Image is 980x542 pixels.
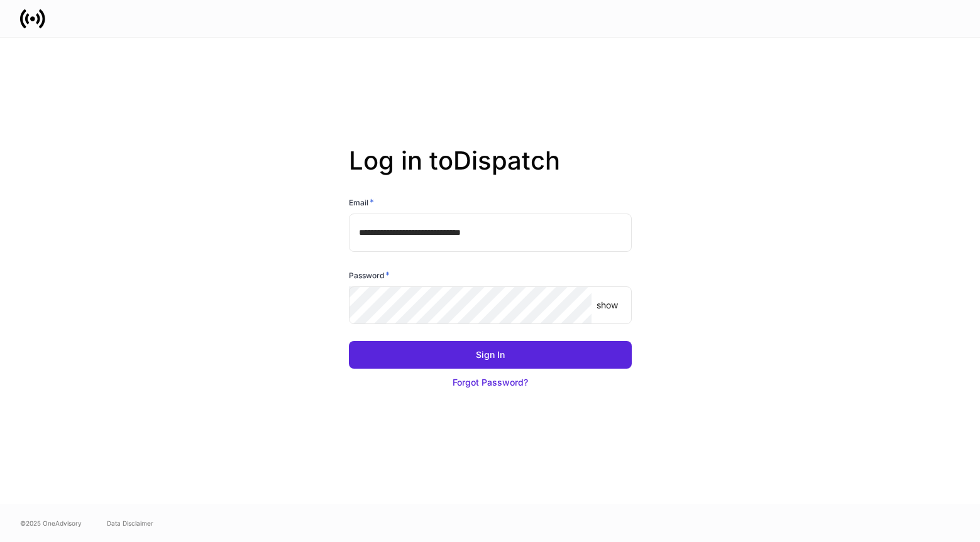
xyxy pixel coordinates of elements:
[107,518,153,528] a: Data Disclaimer
[476,349,505,361] div: Sign In
[349,196,374,209] h6: Email
[453,376,528,389] div: Forgot Password?
[349,146,632,196] h2: Log in to Dispatch
[20,518,82,528] span: © 2025 OneAdvisory
[349,269,390,281] h6: Password
[349,369,632,396] button: Forgot Password?
[349,341,632,369] button: Sign In
[597,299,618,312] p: show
